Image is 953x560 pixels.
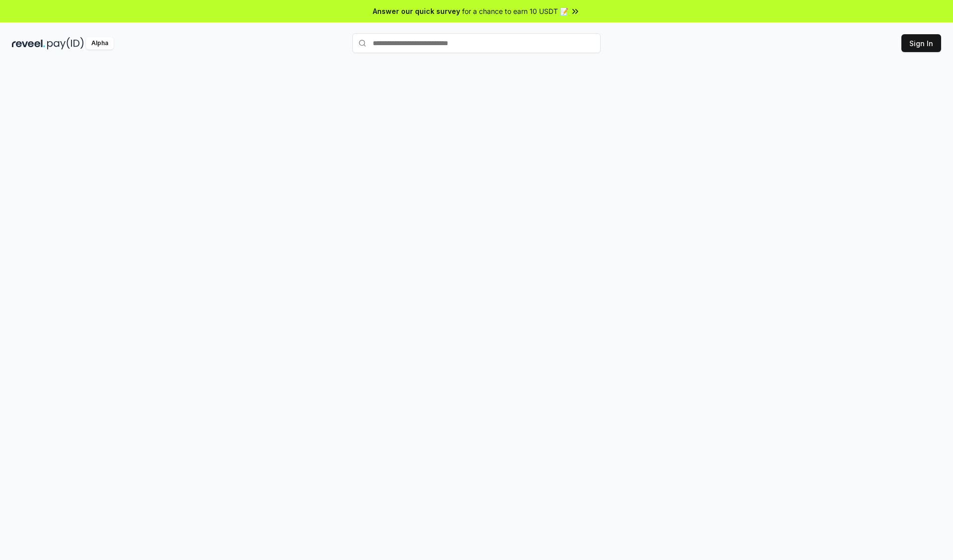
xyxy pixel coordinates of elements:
div: Alpha [86,37,114,50]
img: pay_id [47,37,84,50]
img: reveel_dark [12,37,45,50]
span: for a chance to earn 10 USDT 📝 [462,6,568,16]
span: Answer our quick survey [373,6,460,16]
button: Sign In [901,34,941,52]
